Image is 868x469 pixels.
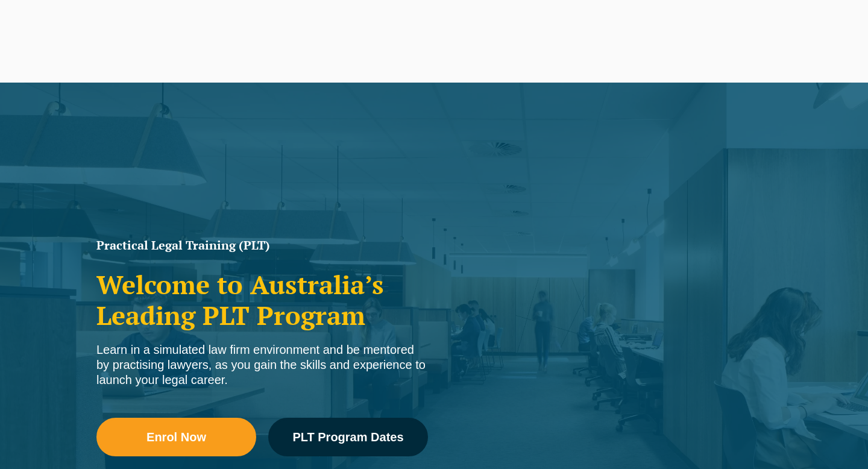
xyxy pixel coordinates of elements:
span: Enrol Now [146,431,206,443]
h2: Welcome to Australia’s Leading PLT Program [96,269,428,330]
a: PLT Program Dates [268,418,428,456]
h1: Practical Legal Training (PLT) [96,239,428,251]
span: PLT Program Dates [292,431,403,443]
a: Enrol Now [96,418,256,456]
div: Learn in a simulated law firm environment and be mentored by practising lawyers, as you gain the ... [96,342,428,388]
